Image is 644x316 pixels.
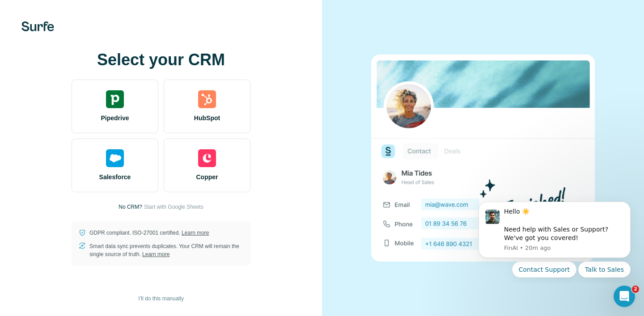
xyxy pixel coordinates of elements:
[99,173,131,181] span: Salesforce
[106,90,124,108] img: pipedrive's logo
[198,149,216,167] img: copper's logo
[89,242,243,258] p: Smart data sync prevents duplicates. Your CRM will remain the single source of truth.
[72,51,250,69] h1: Select your CRM
[89,229,209,237] p: GDPR compliant. ISO-27001 certified.
[106,149,124,167] img: salesforce's logo
[119,203,142,211] p: No CRM?
[21,21,54,31] img: Surfe's logo
[371,55,595,261] img: none image
[465,194,644,283] iframe: Intercom notifications message
[144,203,203,211] button: Start with Google Sheets
[614,286,635,307] iframe: Intercom live chat
[194,114,220,122] span: HubSpot
[138,295,183,303] span: I’ll do this manually
[196,173,218,181] span: Copper
[132,292,190,305] button: I’ll do this manually
[632,286,639,293] span: 2
[182,230,209,236] a: Learn more
[198,90,216,108] img: hubspot's logo
[142,251,169,257] a: Learn more
[101,114,129,122] span: Pipedrive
